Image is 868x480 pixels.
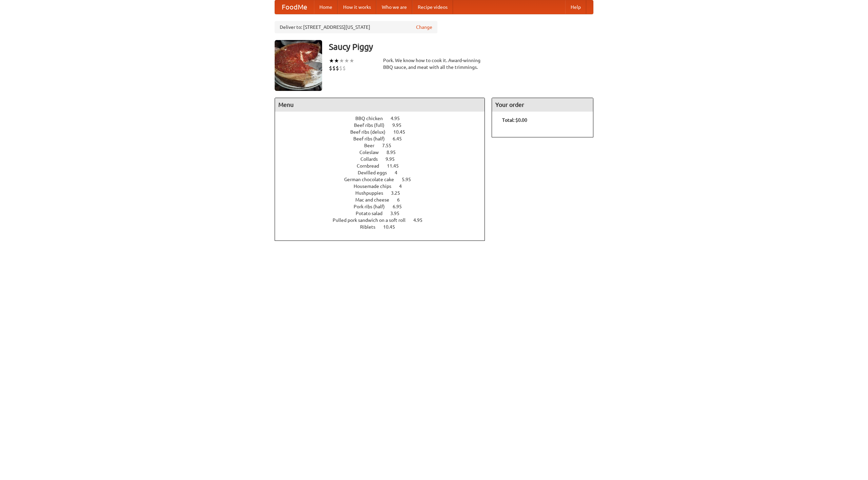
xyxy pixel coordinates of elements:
li: ★ [349,57,354,64]
span: Potato salad [356,211,389,216]
b: Total: $0.00 [502,117,527,123]
span: 4.95 [391,116,407,121]
a: Who we are [376,0,412,14]
span: 3.25 [391,190,407,196]
span: Collards [360,156,384,162]
span: 9.95 [392,122,408,128]
h3: Saucy Piggy [329,40,593,54]
a: Help [565,0,586,14]
a: Collards 9.95 [360,156,407,162]
li: ★ [334,57,339,64]
a: Devilled eggs 4 [358,170,410,175]
a: Pork ribs (half) 6.95 [354,204,414,209]
a: Recipe videos [412,0,453,14]
a: Beef ribs (full) 9.95 [354,122,414,128]
span: Cornbread [357,163,386,169]
span: 5.95 [402,177,418,182]
span: Beef ribs (full) [354,122,391,128]
div: Pork. We know how to cook it. Award-winning BBQ sauce, and meat with all the trimmings. [383,57,485,71]
a: FoodMe [275,0,314,14]
a: Home [314,0,338,14]
span: German chocolate cake [344,177,401,182]
span: Beef ribs (half) [353,136,392,141]
span: 9.95 [386,156,401,162]
li: $ [336,64,339,72]
a: Pulled pork sandwich on a soft roll 4.95 [333,217,435,223]
li: ★ [344,57,349,64]
a: German chocolate cake 5.95 [344,177,423,182]
span: 4.95 [413,217,429,223]
li: $ [342,64,346,72]
span: Beef ribs (delux) [350,129,392,135]
span: 6 [397,197,407,203]
a: Cornbread 11.45 [357,163,411,169]
img: angular.jpg [275,40,322,91]
div: Deliver to: [STREET_ADDRESS][US_STATE] [275,21,437,33]
span: 6.95 [393,204,409,209]
li: ★ [339,57,344,64]
span: 4 [399,184,409,189]
span: 6.45 [393,136,409,141]
span: 4 [395,170,404,175]
span: 7.55 [382,143,398,148]
a: Beef ribs (half) 6.45 [353,136,414,141]
a: Mac and cheese 6 [355,197,412,203]
a: Coleslaw 8.95 [359,150,408,155]
span: 8.95 [387,150,402,155]
h4: Your order [492,98,593,112]
li: $ [332,64,336,72]
span: 11.45 [387,163,406,169]
h4: Menu [275,98,485,112]
span: Riblets [360,224,382,230]
a: Housemade chips 4 [354,184,414,189]
li: ★ [329,57,334,64]
a: Beef ribs (delux) 10.45 [350,129,418,135]
a: Hushpuppies 3.25 [355,190,413,196]
span: 10.45 [393,129,412,135]
span: Pork ribs (half) [354,204,392,209]
span: Hushpuppies [355,190,390,196]
a: Riblets 10.45 [360,224,408,230]
a: BBQ chicken 4.95 [355,116,412,121]
span: Devilled eggs [358,170,394,175]
li: $ [339,64,342,72]
span: Mac and cheese [355,197,396,203]
a: Potato salad 3.95 [356,211,412,216]
a: Change [416,24,432,31]
span: Pulled pork sandwich on a soft roll [333,217,412,223]
span: BBQ chicken [355,116,390,121]
a: How it works [338,0,376,14]
li: $ [329,64,332,72]
span: Beer [364,143,381,148]
a: Beer 7.55 [364,143,404,148]
span: 3.95 [390,211,406,216]
span: Coleslaw [359,150,386,155]
span: 10.45 [383,224,402,230]
span: Housemade chips [354,184,398,189]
